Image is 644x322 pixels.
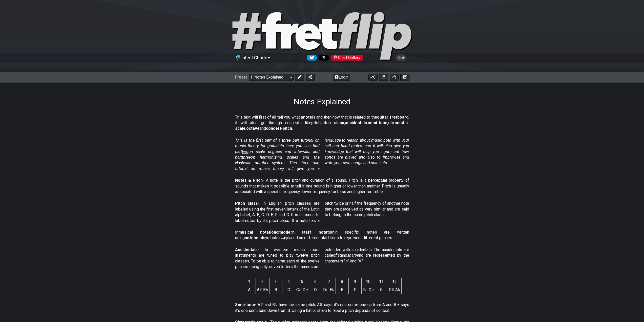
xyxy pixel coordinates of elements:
[235,302,255,307] strong: Semi-tone
[309,286,322,294] td: D
[242,149,248,154] span: two
[282,278,295,286] th: 4
[295,286,309,294] td: C♯ D♭
[243,278,256,286] th: 1
[347,253,357,258] em: sharp
[400,74,409,81] button: Create image
[295,74,304,81] button: Edit Preset
[235,201,258,206] strong: Pitch class
[305,55,317,61] a: Follow #fretflip at Bluesky
[235,230,409,241] p: In or in specific, notes are written using symbols (𝅝 𝅗𝅥 𝅘𝅥 𝅘𝅥𝅮) placed on different staff lines to r...
[280,230,335,235] strong: modern staff notation
[309,278,322,286] th: 6
[390,74,399,81] button: Print
[256,278,269,286] th: 2
[321,120,344,125] strong: pitch class
[345,120,367,125] strong: accidentals
[235,247,409,270] p: - In western music most instruments are tuned to play twelve pitch classes. To be able to name ea...
[388,286,401,294] td: G♯ A♭
[282,286,295,294] td: C
[336,286,348,294] td: E
[368,120,387,125] strong: semi-tone
[377,115,408,120] strong: guitar fretboard
[317,55,329,61] a: Follow #fretflip at X
[235,75,247,80] span: Preset
[245,235,263,240] strong: notehead
[331,55,363,61] div: Chart Gallery
[243,286,256,294] td: A
[235,178,263,183] strong: Notes & Pitch
[235,138,409,171] em: This is the first part of a three part tutorial on music theory for guitarists, here you can find...
[294,97,350,106] h1: Notes Explained
[322,278,336,286] th: 7
[295,278,309,286] th: 5
[235,201,409,223] p: - In English, pitch classes are labeled using the first seven letters of the Latin alphabet, A, B...
[238,230,276,235] strong: musical notation
[375,278,388,286] th: 11
[335,253,341,258] em: flat
[246,126,260,131] strong: octave
[266,126,292,131] strong: concert-pitch
[242,155,251,160] span: three
[306,74,315,81] button: Share Preset
[269,286,282,294] td: B
[348,278,361,286] th: 9
[368,74,378,81] button: 0
[235,247,258,252] strong: Accidentals
[375,286,388,294] td: G
[322,286,336,294] td: D♯ E♭
[361,278,375,286] th: 10
[235,178,409,195] p: - A note is the pitch and duration of a sound. Pitch is a perceptual property of sounds that make...
[348,286,361,294] td: F
[336,278,348,286] th: 8
[379,74,388,81] button: Toggle Dexterity for all fretkits
[235,302,409,313] p: - A♯ and B♭ have the same pitch, A♯ says it's one semi-tone up from A and B♭ says it's one semi t...
[269,278,282,286] th: 3
[256,286,269,294] td: A♯ B♭
[333,74,350,81] button: Login
[311,120,321,125] strong: pitch
[303,115,312,120] strong: note
[235,115,409,131] p: This text will first of all tell you what a is and then how that is related to the , it will also...
[249,74,294,81] select: Preset
[398,55,404,60] span: Toggle light / dark theme
[388,278,401,286] th: 12
[361,286,375,294] td: F♯ G♭
[329,55,363,61] a: #fretflip at Pinterest
[240,55,267,60] span: Latest Charts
